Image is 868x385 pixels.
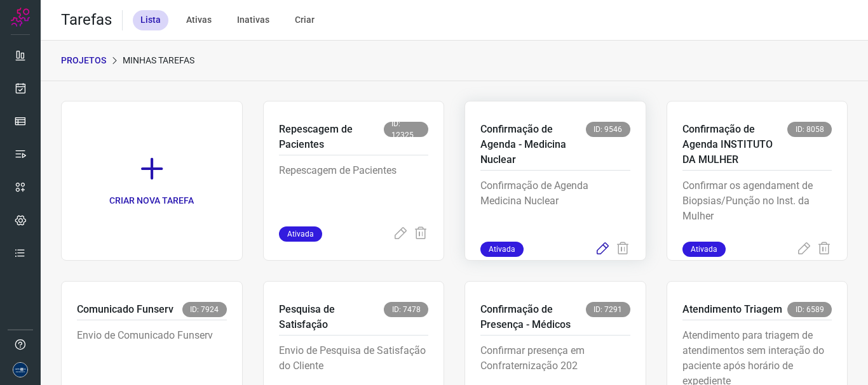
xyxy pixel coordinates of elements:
p: Minhas Tarefas [123,54,194,67]
p: Atendimento Triagem [682,302,782,317]
p: PROJETOS [61,54,106,67]
p: CRIAR NOVA TAREFA [109,194,194,207]
a: CRIAR NOVA TAREFA [61,101,243,261]
span: ID: 8058 [787,122,832,137]
div: Inativas [229,10,277,30]
span: ID: 6589 [787,302,832,317]
p: Confirmação de Agenda INSTITUTO DA MULHER [682,122,788,167]
p: Comunicado Funserv [77,302,173,317]
p: Pesquisa de Satisfação [279,302,384,332]
span: Ativada [480,242,524,257]
p: Confirmação de Presença - Médicos [480,302,586,332]
p: Repescagem de Pacientes [279,122,384,152]
div: Criar [287,10,322,30]
h2: Tarefas [61,11,112,29]
span: ID: 9546 [586,122,630,137]
p: Confirmar os agendament de Biopsias/Punção no Inst. da Mulher [682,178,832,242]
p: Confirmação de Agenda Medicina Nuclear [480,178,630,242]
span: ID: 7291 [586,302,630,317]
p: Confirmação de Agenda - Medicina Nuclear [480,122,586,167]
p: Repescagem de Pacientes [279,163,429,226]
span: Ativada [279,226,322,242]
span: ID: 12325 [384,122,428,137]
span: ID: 7924 [182,302,227,317]
span: Ativada [682,242,726,257]
div: Lista [133,10,168,30]
img: d06bdf07e729e349525d8f0de7f5f473.png [13,362,28,377]
div: Ativas [179,10,219,30]
span: ID: 7478 [384,302,428,317]
img: Logo [11,8,30,27]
